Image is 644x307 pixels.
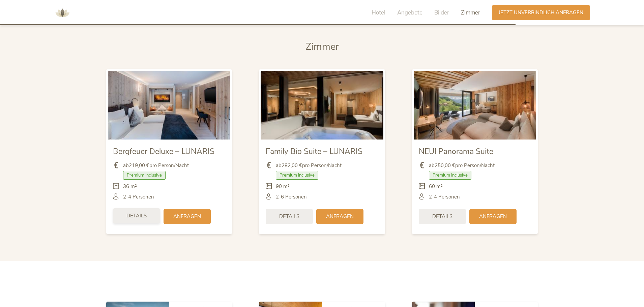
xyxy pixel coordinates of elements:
span: 90 m² [276,183,290,190]
span: Anfragen [479,213,507,220]
b: 282,00 € [282,162,302,169]
span: Family Bio Suite – LUNARIS [266,146,362,157]
img: NEU! Panorama Suite [414,71,536,140]
span: Details [279,213,299,220]
span: Premium Inclusive [276,171,318,180]
span: Anfragen [326,213,354,220]
span: 2-4 Personen [429,193,460,201]
img: AMONTI & LUNARIS Wellnessresort [52,3,72,23]
img: Family Bio Suite – LUNARIS [261,71,383,140]
a: AMONTI & LUNARIS Wellnessresort [52,10,72,15]
span: Jetzt unverbindlich anfragen [499,9,583,16]
b: 219,00 € [129,162,149,169]
span: ab pro Person/Nacht [123,162,189,169]
span: ab pro Person/Nacht [429,162,495,169]
b: 250,00 € [435,162,455,169]
span: Bergfeuer Deluxe – LUNARIS [113,146,214,157]
span: Anfragen [173,213,201,220]
span: 36 m² [123,183,137,190]
span: Zimmer [461,9,480,17]
span: NEU! Panorama Suite [419,146,493,157]
span: 2-4 Personen [123,193,154,201]
span: Zimmer [305,40,339,53]
span: Details [126,212,147,219]
span: Premium Inclusive [123,171,166,180]
img: Bergfeuer Deluxe – LUNARIS [108,71,230,140]
span: Premium Inclusive [429,171,471,180]
span: Angebote [397,9,422,17]
span: ab pro Person/Nacht [276,162,342,169]
span: Bilder [434,9,449,17]
span: 2-6 Personen [276,193,307,201]
span: Hotel [372,9,385,17]
span: Details [432,213,452,220]
span: 60 m² [429,183,443,190]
